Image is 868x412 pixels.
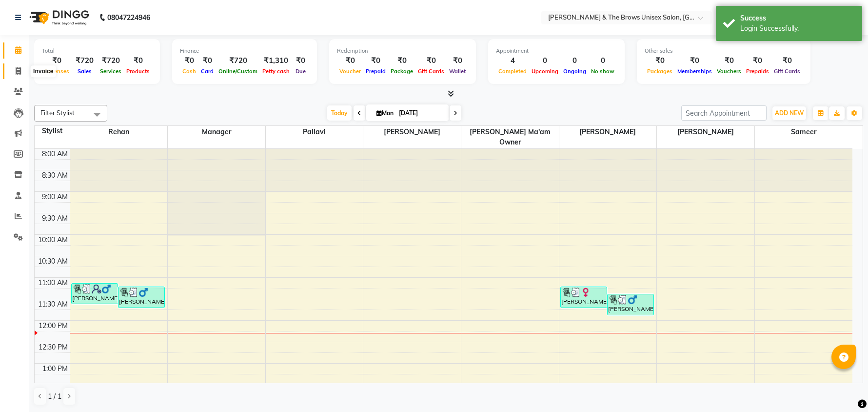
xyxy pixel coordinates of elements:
[561,287,607,308] div: [PERSON_NAME], TK02, 11:10 AM-11:40 AM, [DEMOGRAPHIC_DATA] Hair Services - Hair Cut Without Wash ...
[168,126,265,138] span: manager
[37,342,70,352] div: 12:30 PM
[293,68,308,75] span: Due
[70,126,168,138] span: Rehan
[415,68,447,75] span: Gift Cards
[645,68,675,75] span: Packages
[396,106,445,121] input: 2025-09-01
[36,299,70,309] div: 11:30 AM
[216,55,260,66] div: ₹720
[388,55,415,66] div: ₹0
[40,149,70,159] div: 8:00 AM
[589,55,617,66] div: 0
[363,55,388,66] div: ₹0
[180,47,309,55] div: Finance
[374,109,396,117] span: Mon
[36,235,70,245] div: 10:00 AM
[657,126,754,138] span: [PERSON_NAME]
[40,192,70,202] div: 9:00 AM
[714,68,744,75] span: Vouchers
[645,47,803,55] div: Other sales
[755,126,852,138] span: Sameer
[529,55,561,66] div: 0
[337,47,468,55] div: Redemption
[337,55,363,66] div: ₹0
[216,68,260,75] span: Online/Custom
[118,287,164,308] div: [PERSON_NAME], TK03, 11:10 AM-11:40 AM, [DEMOGRAPHIC_DATA] Hair Services - Hair Cut Without Wash ...
[675,68,714,75] span: Memberships
[529,68,561,75] span: Upcoming
[561,68,589,75] span: Ongoing
[363,68,388,75] span: Prepaid
[775,109,804,117] span: ADD NEW
[337,68,363,75] span: Voucher
[107,4,150,31] b: 08047224946
[37,321,70,331] div: 12:00 PM
[25,4,92,31] img: logo
[645,55,675,66] div: ₹0
[740,23,855,34] div: Login Successfully.
[198,55,216,66] div: ₹0
[31,66,56,78] div: Invoice
[36,256,70,267] div: 10:30 AM
[327,105,352,121] span: Today
[40,364,70,374] div: 1:00 PM
[496,55,529,66] div: 4
[608,294,653,315] div: [PERSON_NAME], TK04, 11:20 AM-11:50 AM, [DEMOGRAPHIC_DATA] Hair Services - Hair Cut Without Wash ...
[714,55,744,66] div: ₹0
[124,68,152,75] span: Products
[72,55,98,66] div: ₹720
[496,47,617,55] div: Appointment
[260,68,292,75] span: Petty cash
[180,68,198,75] span: Cash
[124,55,152,66] div: ₹0
[559,126,657,138] span: [PERSON_NAME]
[744,68,771,75] span: Prepaids
[388,68,415,75] span: Package
[363,126,461,138] span: [PERSON_NAME]
[48,391,61,402] span: 1 / 1
[675,55,714,66] div: ₹0
[447,68,468,75] span: Wallet
[447,55,468,66] div: ₹0
[42,47,152,55] div: Total
[98,55,124,66] div: ₹720
[72,284,118,304] div: [PERSON_NAME], TK01, 11:05 AM-11:35 AM, [DEMOGRAPHIC_DATA] Hair Services - Styling [PERSON_NAME] ...
[740,13,855,23] div: Success
[266,126,363,138] span: Pallavi
[40,170,70,181] div: 8:30 AM
[681,105,767,121] input: Search Appointment
[75,68,94,75] span: Sales
[198,68,216,75] span: Card
[772,106,806,120] button: ADD NEW
[771,55,803,66] div: ₹0
[40,109,75,117] span: Filter Stylist
[415,55,447,66] div: ₹0
[496,68,529,75] span: Completed
[36,278,70,288] div: 11:00 AM
[42,55,72,66] div: ₹0
[744,55,771,66] div: ₹0
[771,68,803,75] span: Gift Cards
[98,68,124,75] span: Services
[292,55,309,66] div: ₹0
[40,213,70,224] div: 9:30 AM
[260,55,292,66] div: ₹1,310
[561,55,589,66] div: 0
[461,126,559,148] span: [PERSON_NAME] ma'am owner
[589,68,617,75] span: No show
[35,126,70,136] div: Stylist
[180,55,198,66] div: ₹0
